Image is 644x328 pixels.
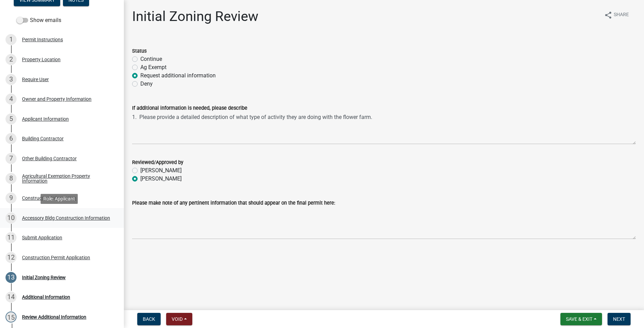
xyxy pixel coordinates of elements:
div: 11 [6,232,17,243]
label: [PERSON_NAME] [140,175,182,183]
div: 8 [6,173,17,184]
button: Next [608,313,631,325]
i: share [604,11,612,19]
div: 5 [6,113,17,124]
div: Agricultural Exemption Property Information [22,174,113,183]
button: Void [166,313,192,325]
label: Status [132,49,147,54]
div: Require User [22,77,49,82]
div: Owner and Property Information [22,97,92,101]
label: Please make note of any pertinent information that should appear on the final permit here: [132,201,335,206]
div: Construction Information [22,196,76,200]
h1: Initial Zoning Review [132,8,258,25]
div: Property Location [22,57,61,62]
div: 3 [6,74,17,85]
span: Void [172,316,183,322]
div: Initial Zoning Review [22,275,66,280]
label: [PERSON_NAME] [140,166,182,175]
div: Submit Application [22,235,62,240]
div: 6 [6,133,17,144]
label: Show emails [17,16,61,24]
div: 9 [6,193,17,204]
button: Save & Exit [560,313,602,325]
span: Next [613,316,625,322]
label: Reviewed/Approved by [132,160,183,165]
span: Save & Exit [566,316,592,322]
div: Review Additional Information [22,315,86,319]
div: 1 [6,34,17,45]
div: Accessory Bldg Construction Information [22,216,110,220]
label: Request additional information [140,72,216,80]
div: 15 [6,311,17,322]
div: 2 [6,54,17,65]
div: Building Contractor [22,136,64,141]
div: 7 [6,153,17,164]
div: 10 [6,212,17,223]
div: Applicant Information [22,117,69,121]
div: Role: Applicant [41,194,78,204]
button: shareShare [599,8,634,22]
div: 13 [6,272,17,283]
button: Back [137,313,161,325]
div: 4 [6,94,17,105]
label: If additional information is needed, please describe [132,106,247,111]
div: Additional Information [22,295,70,299]
label: Ag Exempt [140,63,167,72]
label: Deny [140,80,153,88]
div: 12 [6,252,17,263]
div: Other Building Contractor [22,156,77,161]
label: Continue [140,55,162,63]
span: Share [614,11,629,19]
div: Permit Instructions [22,37,63,42]
div: 14 [6,292,17,303]
span: Back [143,316,155,322]
div: Construction Permit Application [22,255,90,260]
